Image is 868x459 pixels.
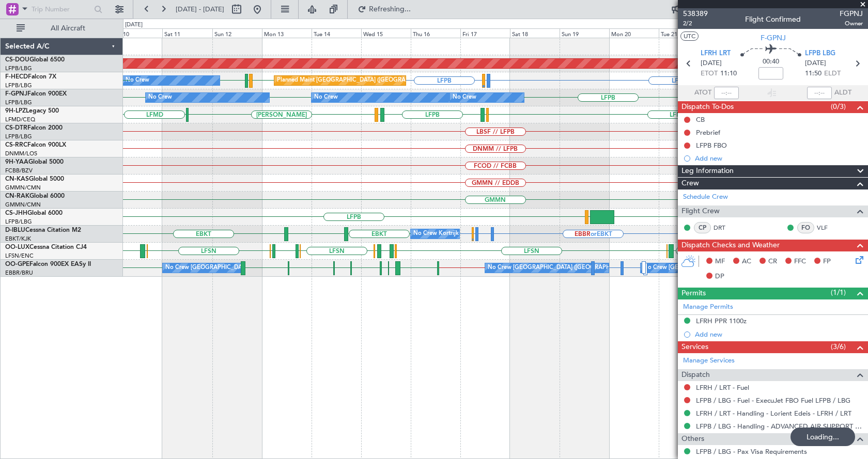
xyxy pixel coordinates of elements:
[27,25,109,32] span: All Aircraft
[262,28,312,38] div: Mon 13
[681,205,720,217] span: Flight Crew
[488,260,661,276] div: No Crew [GEOGRAPHIC_DATA] ([GEOGRAPHIC_DATA] National)
[5,91,27,97] span: F-GPNJ
[805,49,835,59] span: LFPB LBG
[683,302,733,312] a: Manage Permits
[510,28,560,38] div: Sat 18
[681,288,706,299] span: Permits
[162,28,212,38] div: Sat 11
[165,260,338,276] div: No Crew [GEOGRAPHIC_DATA] ([GEOGRAPHIC_DATA] National)
[5,108,26,114] span: 9H-LPZ
[5,125,27,131] span: CS-DTR
[312,28,361,38] div: Tue 14
[212,28,262,38] div: Sun 12
[834,88,851,98] span: ALDT
[696,422,863,431] a: LFPB / LBG - Handling - ADVANCED AIR SUPPORT LFPB
[176,5,224,14] span: [DATE] - [DATE]
[277,73,440,88] div: Planned Maint [GEOGRAPHIC_DATA] ([GEOGRAPHIC_DATA])
[5,74,56,80] a: F-HECDFalcon 7X
[5,74,28,80] span: F-HECD
[763,57,779,67] span: 00:40
[5,235,31,243] a: EBKT/KJK
[5,142,66,148] a: CS-RRCFalcon 900LX
[460,28,510,38] div: Fri 17
[5,150,37,157] a: DNMM/LOS
[831,101,846,112] span: (0/3)
[761,33,786,43] span: F-GPNJ
[701,49,731,59] span: LFRH LRT
[353,1,415,18] button: Refreshing...
[694,88,711,98] span: ATOT
[411,28,460,38] div: Thu 16
[831,341,846,352] span: (3/6)
[696,396,850,405] a: LFPB / LBG - Fuel - ExecuJet FBO Fuel LFPB / LBG
[823,257,831,267] span: FP
[745,14,801,25] div: Flight Confirmed
[5,159,64,165] a: 9H-YAAGlobal 5000
[696,316,747,325] div: LFRH PPR 1100z
[696,409,851,418] a: LFRH / LRT - Handling - Lorient Edeis - LFRH / LRT
[5,218,32,226] a: LFPB/LBG
[5,57,65,63] a: CS-DOUGlobal 6500
[680,31,699,41] button: UTC
[5,210,63,216] a: CS-JHHGlobal 6000
[714,223,737,232] a: DRT
[453,90,476,105] div: No Crew
[5,261,91,267] a: OO-GPEFalcon 900EX EASy II
[683,8,708,19] span: 538389
[5,244,29,250] span: OO-LUX
[5,142,27,148] span: CS-RRC
[361,28,411,38] div: Wed 15
[5,65,32,72] a: LFPB/LBG
[696,383,749,392] a: LFRH / LRT - Fuel
[5,227,81,233] a: D-IBLUCessna Citation M2
[368,6,412,13] span: Refreshing...
[695,330,863,339] div: Add new
[681,341,708,353] span: Services
[11,20,112,37] button: All Aircraft
[694,222,711,233] div: CP
[5,201,41,209] a: GMMN/CMN
[840,19,863,28] span: Owner
[681,240,780,251] span: Dispatch Checks and Weather
[701,58,722,69] span: [DATE]
[791,428,855,446] div: Loading...
[314,90,338,105] div: No Crew
[696,115,705,124] div: CB
[805,69,822,79] span: 11:50
[5,269,33,277] a: EBBR/BRU
[5,99,32,106] a: LFPB/LBG
[681,178,699,189] span: Crew
[5,167,33,175] a: FCBB/BZV
[5,125,63,131] a: CS-DTRFalcon 2000
[5,57,29,63] span: CS-DOU
[805,58,826,69] span: [DATE]
[720,69,737,79] span: 11:10
[696,128,720,137] div: Prebrief
[659,28,708,38] div: Tue 21
[5,159,28,165] span: 9H-YAA
[5,210,27,216] span: CS-JHH
[696,447,807,456] a: LFPB / LBG - Pax Visa Requirements
[5,116,35,123] a: LFMD/CEQ
[683,19,708,28] span: 2/2
[5,193,65,199] a: CN-RAKGlobal 6000
[5,261,29,267] span: OO-GPE
[413,226,520,242] div: No Crew Kortrijk-[GEOGRAPHIC_DATA]
[695,154,863,163] div: Add new
[5,244,87,250] a: OO-LUXCessna Citation CJ4
[742,257,751,267] span: AC
[681,369,710,381] span: Dispatch
[126,73,149,88] div: No Crew
[714,87,739,99] input: --:--
[683,356,735,366] a: Manage Services
[32,2,91,17] input: Trip Number
[5,176,64,182] a: CN-KASGlobal 5000
[5,227,25,233] span: D-IBLU
[125,21,143,29] div: [DATE]
[831,287,846,298] span: (1/1)
[5,184,41,192] a: GMMN/CMN
[768,257,777,267] span: CR
[609,28,659,38] div: Mon 20
[715,257,725,267] span: MF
